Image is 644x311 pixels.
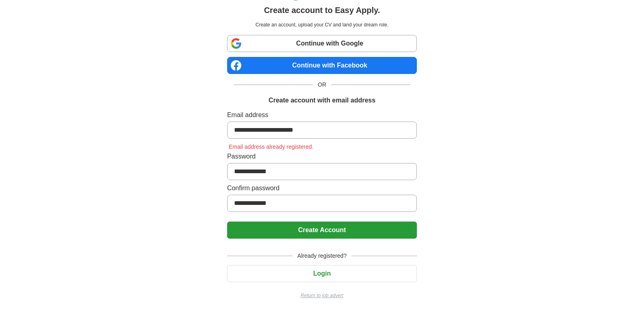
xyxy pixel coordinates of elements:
[227,35,417,52] a: Continue with Google
[293,252,351,260] span: Already registered?
[229,21,415,28] p: Create an account, upload your CV and land your dream role.
[264,4,380,16] h1: Create account to Easy Apply.
[227,152,417,161] label: Password
[227,270,417,277] a: Login
[227,265,417,282] button: Login
[227,110,417,120] label: Email address
[227,183,417,193] label: Confirm password
[227,144,315,150] span: Email address already registered.
[227,222,417,239] button: Create Account
[313,80,331,89] span: OR
[269,96,375,105] h1: Create account with email address
[227,292,417,299] a: Return to job advert
[227,57,417,74] a: Continue with Facebook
